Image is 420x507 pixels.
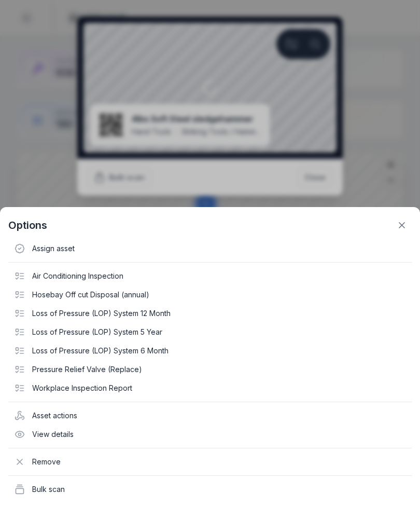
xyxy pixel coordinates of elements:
[8,304,412,323] div: Loss of Pressure (LOP) System 12 Month
[8,239,412,258] div: Assign asset
[8,218,47,232] strong: Options
[8,379,412,398] div: Workplace Inspection Report
[8,341,412,360] div: Loss of Pressure (LOP) System 6 Month
[8,453,412,471] div: Remove
[8,425,412,444] div: View details
[8,480,412,499] div: Bulk scan
[8,406,412,425] div: Asset actions
[8,360,412,379] div: Pressure Relief Valve (Replace)
[8,267,412,285] div: Air Conditioning Inspection
[8,323,412,341] div: Loss of Pressure (LOP) System 5 Year
[8,285,412,304] div: Hosebay Off cut Disposal (annual)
